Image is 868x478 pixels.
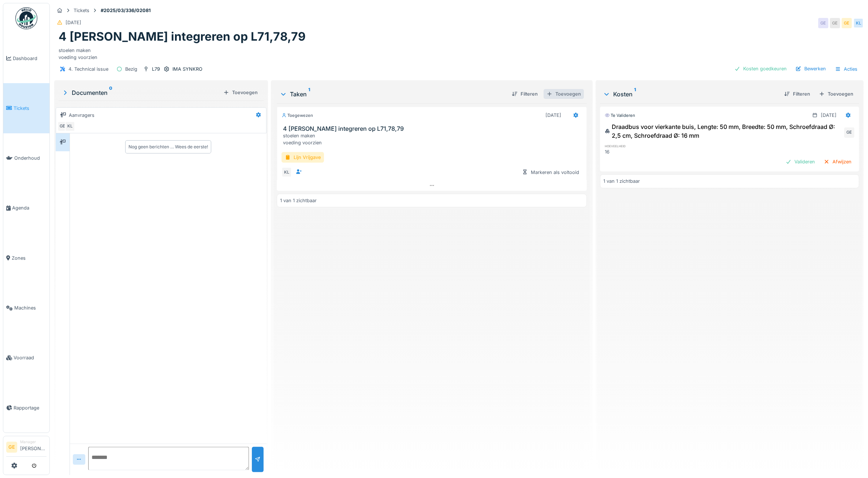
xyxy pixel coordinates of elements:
[832,64,861,74] div: Acties
[57,121,68,131] div: GE
[220,88,261,97] div: Toevoegen
[545,112,561,119] div: [DATE]
[605,144,686,148] h6: hoeveelheid
[66,19,81,26] div: [DATE]
[605,148,686,155] div: 16
[20,439,46,455] li: [PERSON_NAME]
[818,18,828,28] div: GE
[6,442,17,453] li: GE
[98,7,154,14] strong: #2025/03/336/02081
[605,112,635,119] div: Te valideren
[59,44,859,61] div: stoelen maken voeding voorzien
[65,121,75,131] div: KL
[603,178,640,185] div: 1 van 1 zichtbaar
[3,383,49,433] a: Rapportage
[830,18,840,28] div: GE
[280,197,317,204] div: 1 van 1 zichtbaar
[783,157,818,167] div: Valideren
[6,439,46,457] a: GE Manager[PERSON_NAME]
[605,122,843,140] div: Draadbus voor vierkante buis, Lengte: 50 mm, Breedte: 50 mm, Schroefdraad Ø: 2,5 cm, Schroefdraad...
[853,18,864,28] div: KL
[14,105,46,112] span: Tickets
[731,64,790,74] div: Kosten goedkeuren
[3,233,49,283] a: Zones
[62,88,220,97] div: Documenten
[74,7,89,14] div: Tickets
[20,439,46,445] div: Manager
[842,18,852,28] div: GE
[15,7,37,29] img: Badge_color-CXgf-gQk.svg
[14,304,46,311] span: Machines
[3,83,49,133] a: Tickets
[172,66,202,73] div: IMA SYNKRO
[109,88,112,97] sup: 0
[13,55,46,62] span: Dashboard
[816,89,856,99] div: Toevoegen
[283,125,584,132] h3: 4 [PERSON_NAME] integreren op L71,78,79
[821,157,854,167] div: Afwijzen
[634,90,636,99] sup: 1
[152,66,160,73] div: L79
[308,90,310,99] sup: 1
[14,404,46,411] span: Rapportage
[12,255,46,262] span: Zones
[14,155,46,162] span: Onderhoud
[125,66,137,73] div: Bezig
[3,333,49,383] a: Voorraad
[283,132,584,146] div: stoelen maken voeding voorzien
[603,90,778,99] div: Kosten
[3,33,49,83] a: Dashboard
[544,89,584,99] div: Toevoegen
[14,354,46,361] span: Voorraad
[282,112,313,119] div: Toegewezen
[282,167,292,177] div: KL
[3,283,49,333] a: Machines
[3,133,49,183] a: Onderhoud
[128,144,208,150] div: Nog geen berichten … Wees de eerste!
[69,112,94,119] div: Aanvragers
[781,89,813,99] div: Filteren
[509,89,541,99] div: Filteren
[68,66,108,73] div: 4. Technical issue
[844,127,854,138] div: GE
[280,90,506,99] div: Taken
[793,64,829,74] div: Bewerken
[3,183,49,233] a: Agenda
[821,112,837,119] div: [DATE]
[12,204,46,211] span: Agenda
[282,152,324,163] div: Lijn Vrijgave
[59,30,306,44] h1: 4 [PERSON_NAME] integreren op L71,78,79
[519,167,582,177] div: Markeren als voltooid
